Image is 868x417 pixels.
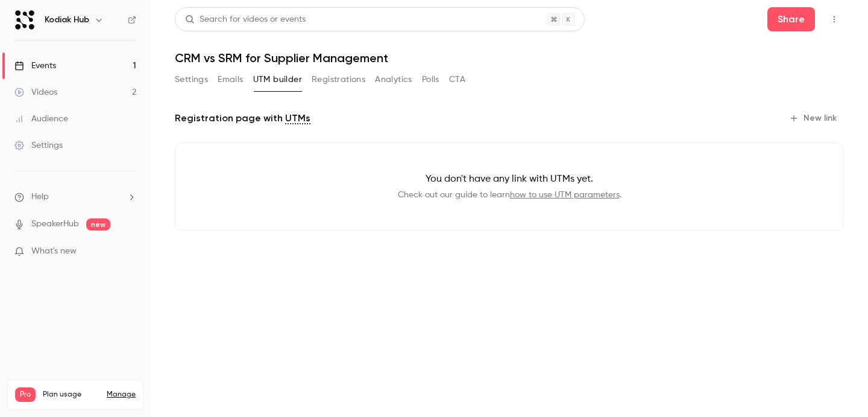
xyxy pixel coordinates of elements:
[14,60,56,72] div: Events
[31,218,79,231] a: SpeakerHub
[285,111,310,126] a: UTMs
[31,245,77,258] span: What's new
[15,387,36,402] span: Pro
[43,390,99,399] span: Plan usage
[175,70,208,89] button: Settings
[14,139,63,151] div: Settings
[14,113,68,125] div: Audience
[107,390,136,399] a: Manage
[422,70,439,89] button: Polls
[86,218,110,231] span: new
[31,191,49,203] span: Help
[185,13,306,26] div: Search for videos or events
[195,189,824,201] p: Check out our guide to learn .
[14,86,57,98] div: Videos
[15,10,34,30] img: Kodiak Hub
[449,70,465,89] button: CTA
[784,109,844,128] button: New link
[253,70,302,89] button: UTM builder
[218,70,243,89] button: Emails
[45,14,89,26] h6: Kodiak Hub
[510,191,620,199] a: how to use UTM parameters
[767,7,815,31] button: Share
[14,191,136,203] li: help-dropdown-opener
[175,51,844,65] h1: CRM vs SRM for Supplier Management
[195,172,824,186] p: You don't have any link with UTMs yet.
[175,111,310,126] p: Registration page with
[375,70,412,89] button: Analytics
[312,70,365,89] button: Registrations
